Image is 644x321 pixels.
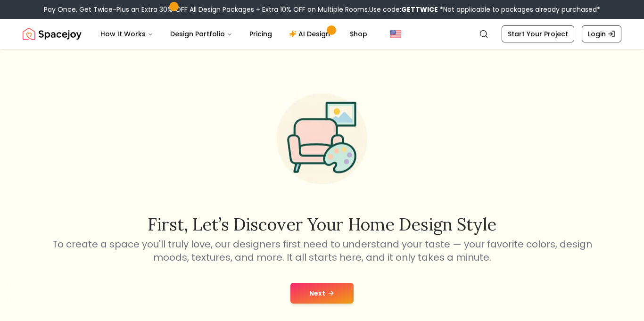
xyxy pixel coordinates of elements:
[23,25,82,43] img: Spacejoy Logo
[23,19,621,49] nav: Global
[242,25,280,43] a: Pricing
[50,238,594,264] p: To create a space you'll truly love, our designers first need to understand your taste — your fav...
[390,28,401,40] img: United States
[342,25,375,43] a: Shop
[44,5,600,14] div: Pay Once, Get Twice-Plus an Extra 30% OFF All Design Packages + Extra 10% OFF on Multiple Rooms.
[163,25,240,43] button: Design Portfolio
[23,25,82,43] a: Spacejoy
[93,25,161,43] button: How It Works
[401,5,438,14] b: GETTWICE
[262,79,382,199] img: Start Style Quiz Illustration
[281,25,340,43] a: AI Design
[93,25,375,43] nav: Main
[438,5,600,14] span: *Not applicable to packages already purchased*
[582,25,621,42] a: Login
[369,5,438,14] span: Use code:
[290,283,354,304] button: Next
[50,215,594,234] h2: First, let’s discover your home design style
[502,25,574,42] a: Start Your Project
